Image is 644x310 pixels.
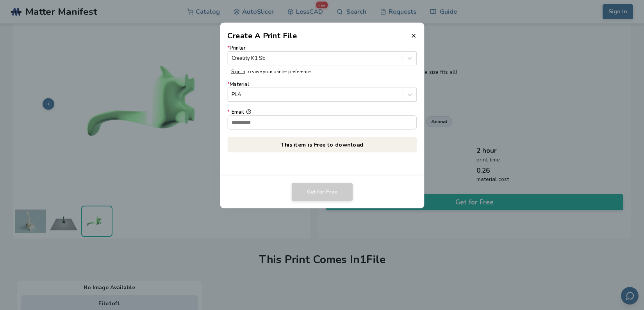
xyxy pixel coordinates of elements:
button: Get for Free [292,183,353,201]
button: *Email [246,109,251,115]
input: *Email [228,116,416,129]
label: Material [227,82,417,102]
label: Printer [227,45,417,65]
p: This item is Free to download [227,137,417,152]
h2: Create A Print File [227,30,297,41]
a: Sign in [231,68,245,75]
div: Email [227,109,417,115]
p: to save your printer preference [231,69,413,74]
input: *MaterialPLA [232,92,233,98]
